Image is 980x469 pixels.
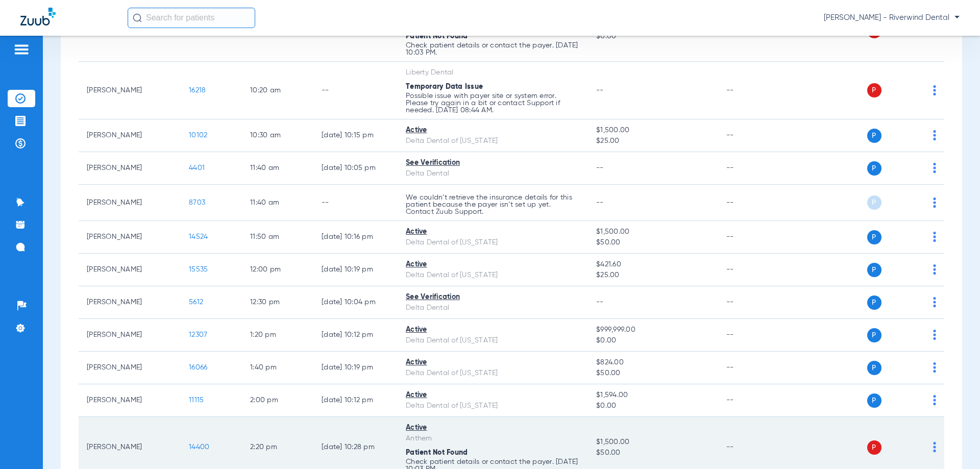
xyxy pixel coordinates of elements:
span: $1,500.00 [596,437,709,448]
span: 16066 [189,364,207,371]
div: Delta Dental of [US_STATE] [406,335,580,346]
div: Active [406,423,580,433]
img: group-dot-blue.svg [933,85,936,95]
span: [PERSON_NAME] - Riverwind Dental [824,13,960,23]
input: Search for patients [128,8,255,28]
span: $0.00 [596,335,709,346]
div: Delta Dental of [US_STATE] [406,237,580,248]
span: 11115 [189,397,204,404]
td: -- [718,254,787,286]
span: Patient Not Found [406,449,468,456]
td: [DATE] 10:15 PM [313,119,398,152]
div: Anthem [406,433,580,444]
td: [PERSON_NAME] [79,185,181,221]
p: We couldn’t retrieve the insurance details for this patient because the payer isn’t set up yet. C... [406,194,580,215]
span: $50.00 [596,448,709,458]
span: -- [596,199,604,206]
td: -- [718,185,787,221]
div: Active [406,390,580,401]
span: $0.00 [596,31,709,42]
span: 10102 [189,132,207,139]
span: 4401 [189,164,205,171]
span: 12307 [189,331,207,338]
img: group-dot-blue.svg [933,130,936,140]
td: [DATE] 10:16 PM [313,221,398,254]
td: -- [718,352,787,384]
img: group-dot-blue.svg [933,395,936,405]
td: -- [718,152,787,185]
td: -- [718,119,787,152]
img: group-dot-blue.svg [933,232,936,242]
span: $25.00 [596,270,709,281]
div: Delta Dental of [US_STATE] [406,136,580,146]
td: -- [718,286,787,319]
div: Active [406,259,580,270]
span: P [867,328,881,342]
td: -- [313,62,398,119]
td: [PERSON_NAME] [79,352,181,384]
td: 2:00 PM [242,384,313,417]
div: See Verification [406,158,580,168]
span: -- [596,87,604,94]
span: $421.60 [596,259,709,270]
div: See Verification [406,292,580,303]
div: Liberty Dental [406,67,580,78]
td: [DATE] 10:19 PM [313,352,398,384]
span: P [867,129,881,143]
span: 8703 [189,199,205,206]
img: Search Icon [133,13,142,22]
td: -- [718,221,787,254]
span: -- [596,164,604,171]
td: [PERSON_NAME] [79,286,181,319]
iframe: Chat Widget [929,420,980,469]
span: P [867,295,881,310]
span: P [867,83,881,97]
td: [PERSON_NAME] [79,152,181,185]
span: -- [596,299,604,306]
span: $50.00 [596,368,709,379]
div: Delta Dental [406,303,580,313]
img: hamburger-icon [13,43,30,56]
img: group-dot-blue.svg [933,264,936,275]
div: Active [406,125,580,136]
span: $1,500.00 [596,125,709,136]
td: 11:40 AM [242,152,313,185]
td: [DATE] 10:12 PM [313,384,398,417]
span: Patient Not Found [406,33,468,40]
div: Delta Dental of [US_STATE] [406,368,580,379]
span: Temporary Data Issue [406,83,483,90]
div: Active [406,357,580,368]
span: P [867,230,881,244]
td: 1:20 PM [242,319,313,352]
div: Active [406,227,580,237]
td: [PERSON_NAME] [79,254,181,286]
span: P [867,393,881,408]
span: $50.00 [596,237,709,248]
span: P [867,440,881,455]
div: Delta Dental of [US_STATE] [406,270,580,281]
td: -- [718,62,787,119]
td: [DATE] 10:19 PM [313,254,398,286]
span: 14400 [189,443,209,451]
div: Delta Dental [406,168,580,179]
td: -- [718,319,787,352]
p: Check patient details or contact the payer. [DATE] 10:03 PM. [406,42,580,56]
td: [PERSON_NAME] [79,384,181,417]
td: 10:30 AM [242,119,313,152]
img: group-dot-blue.svg [933,362,936,373]
span: 5612 [189,299,203,306]
td: [DATE] 10:05 PM [313,152,398,185]
span: $1,500.00 [596,227,709,237]
td: 12:30 PM [242,286,313,319]
span: P [867,263,881,277]
span: 16218 [189,87,206,94]
img: Zuub Logo [20,8,56,26]
span: $25.00 [596,136,709,146]
td: [PERSON_NAME] [79,119,181,152]
td: [PERSON_NAME] [79,62,181,119]
span: P [867,161,881,176]
span: $824.00 [596,357,709,368]
img: group-dot-blue.svg [933,330,936,340]
img: group-dot-blue.svg [933,163,936,173]
td: -- [718,384,787,417]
